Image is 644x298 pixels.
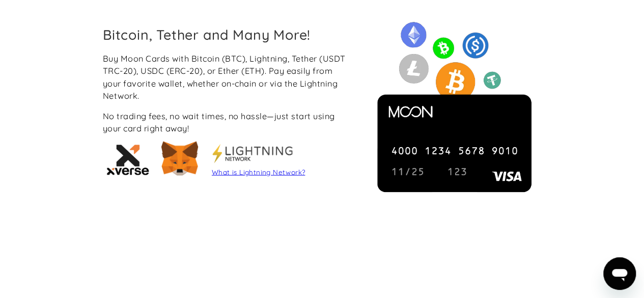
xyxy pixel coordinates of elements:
h2: Bitcoin, Tether and Many More! [103,26,352,43]
div: Buy Moon Cards with Bitcoin (BTC), Lightning, Tether (USDT TRC-20), USDC (ERC-20), or Ether (ETH)... [103,52,352,102]
img: xVerse [103,139,154,179]
div: No trading fees, no wait times, no hassle—just start using your card right away! [103,110,352,134]
a: What is Lightning Network? [212,168,305,176]
img: Moon cards can be purchased with a variety of cryptocurrency including Bitcoin, Lightning, USDC, ... [367,19,542,195]
img: Metamask [157,136,203,182]
img: Metamask [212,143,293,164]
iframe: Pulsante per aprire la finestra di messaggistica [603,257,636,290]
